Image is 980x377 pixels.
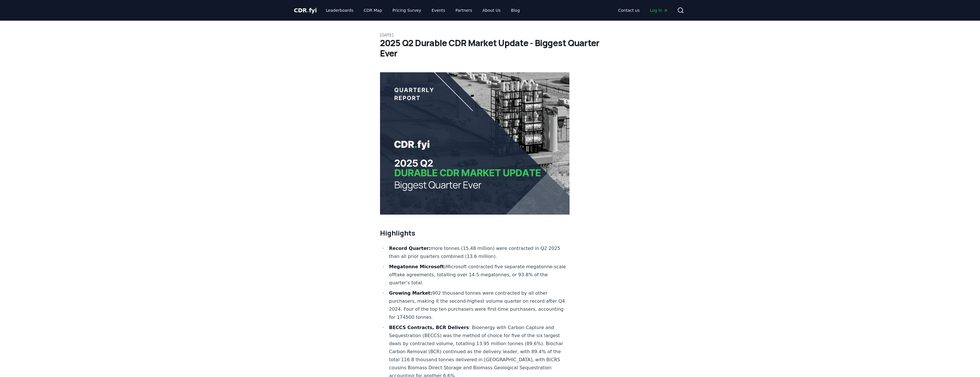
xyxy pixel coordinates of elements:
[389,264,446,269] strong: Megatonne Microsoft:
[478,5,505,15] a: About Us
[380,72,570,215] img: blog post image
[645,5,672,15] a: Log in
[506,5,525,15] a: Blog
[650,7,668,13] span: Log in
[380,32,600,38] p: [DATE]
[380,38,600,59] h1: 2025 Q2 Durable CDR Market Update - Biggest Quarter Ever
[294,6,317,14] a: CDR.fyi
[451,5,477,15] a: Partners
[380,228,570,238] h2: Highlights
[387,289,570,321] li: 902 thousand tonnes were contracted by all other purchasers, making it the second-highest volume ...
[321,5,524,15] nav: Main
[388,5,426,15] a: Pricing Survey
[387,263,570,287] li: Microsoft contracted five separate megatonne-scale offtake agreements, totalling over 14.5 megato...
[427,5,450,15] a: Events
[321,5,358,15] a: Leaderboards
[294,7,317,14] span: CDR fyi
[389,325,469,330] strong: BECCS Contracts, BCR Delivers
[387,244,570,261] li: more tonnes (15.48 million) were contracted in Q2 2025 than all prior quarters combined (13.6 mil...
[359,5,387,15] a: CDR Map
[613,5,672,15] nav: Main
[389,290,432,296] strong: Growing Market:
[613,5,644,15] a: Contact us
[389,246,431,251] strong: Record Quarter:
[307,7,309,14] span: .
